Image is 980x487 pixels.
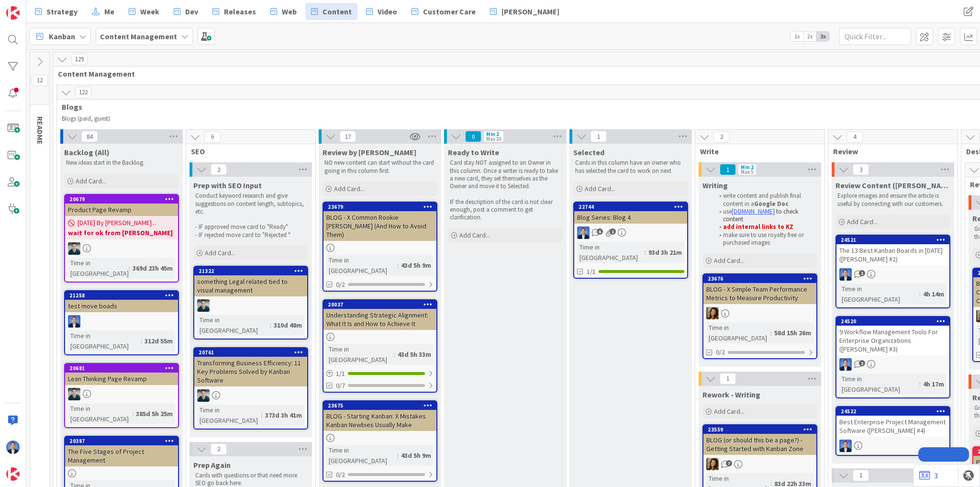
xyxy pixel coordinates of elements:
div: Product Page Revamp [65,204,178,216]
div: 4h 14m [921,289,947,299]
img: DP [6,441,20,454]
span: Kanban [49,31,75,42]
a: 24522Best Enterprise Project Management Software ([PERSON_NAME] #4)DP [835,406,950,456]
div: 24520 [836,317,949,326]
span: Prep with SEO Input [193,181,262,190]
div: Time in [GEOGRAPHIC_DATA] [839,374,919,395]
li: write content and publish final content in a [714,192,816,208]
a: Web [265,3,302,20]
div: 24520 [841,318,949,325]
div: 1/1 [323,368,436,380]
span: : [394,349,395,360]
div: AN [194,389,307,402]
span: Review [833,147,946,156]
span: Review by Dimitri [323,147,416,157]
span: Review Content (Toni) [835,181,950,190]
div: Time in [GEOGRAPHIC_DATA] [68,330,141,351]
span: 1 [859,360,865,366]
div: 21322 [199,268,307,274]
div: AN [65,242,178,255]
span: 0/2 [336,280,345,290]
span: 4 [846,131,863,143]
span: 2 [713,131,730,143]
span: Add Card... [847,217,878,226]
div: 24522 [841,408,949,415]
p: - IF rejected move card to "Rejected " [195,231,306,239]
span: 0 [465,131,481,142]
div: 23675 [323,401,436,410]
input: Quick Filter... [839,28,911,45]
div: 24522 [836,407,949,416]
span: to check content [723,207,800,223]
span: 7 [726,460,732,466]
span: 0/7 [336,381,345,391]
div: 58d 15h 26m [772,328,813,338]
div: 20037Understanding Strategic Alignment: What It Is and How to Achieve It [323,300,436,330]
a: 22744Blog Series: Blog 4DPTime in [GEOGRAPHIC_DATA]:93d 3h 21m1/1 [573,202,688,279]
span: Add Card... [205,249,235,257]
span: Write [700,147,813,156]
div: Time in [GEOGRAPHIC_DATA] [326,445,397,466]
span: 3 [853,164,869,175]
div: DP [836,358,949,371]
div: AN [65,388,178,400]
div: Time in [GEOGRAPHIC_DATA] [197,315,270,336]
p: NO new content can start without the card going in this column first. [324,159,435,175]
div: Time in [GEOGRAPHIC_DATA] [326,344,394,365]
span: [DATE] By [PERSON_NAME]... [78,218,156,228]
div: 20761Transforming Business Efficiency: 11 Key Problems Solved by Kanban Software [194,348,307,386]
div: 9 Workflow Management Tools For Enterprise Organizations ([PERSON_NAME] #3) [836,326,949,355]
span: Week [140,6,159,17]
span: : [397,260,399,271]
div: 20761 [194,348,307,357]
div: DP [65,315,178,328]
a: Week [123,3,165,20]
a: 24521The 13 Best Kanban Boards in [DATE] ([PERSON_NAME] #2)DPTime in [GEOGRAPHIC_DATA]:4h 14m [835,235,950,308]
span: Add Card... [76,177,106,185]
span: 0/2 [336,470,345,480]
div: 23559 [703,425,816,434]
p: - IF approved move card to "Ready" [195,223,306,231]
div: BLOG - Starting Kanban: X Mistakes Kanban Newbies Usually Make [323,410,436,431]
div: 93d 3h 21m [646,247,684,258]
p: Explore images and ensure the article is useful by connecting with our customers. [837,192,948,208]
span: 122 [75,87,91,98]
div: Min 2 [486,132,499,136]
div: 385d 5h 25m [134,408,175,419]
img: AN [197,299,210,312]
div: something Legal related tied to visual management [194,275,307,296]
span: Releases [224,6,256,17]
div: The Five Stages of Project Management [65,445,178,466]
b: Content Management [100,32,177,41]
div: 23559 [708,426,816,433]
div: 20037 [323,300,436,309]
span: Video [378,6,397,17]
a: 23675BLOG - Starting Kanban: X Mistakes Kanban Newbies Usually MakeTime in [GEOGRAPHIC_DATA]:43d ... [323,400,437,482]
span: SEO [191,147,303,156]
img: DP [839,440,852,452]
div: 23679BLOG - X Common Rookie [PERSON_NAME] (And How to Avoid Them) [323,203,436,241]
span: README [35,116,45,145]
div: Time in [GEOGRAPHIC_DATA] [577,242,645,263]
div: 369d 23h 45m [130,263,175,273]
div: CL [703,458,816,470]
div: 312d 55m [142,336,175,346]
div: 20387 [65,437,178,445]
div: Max 5 [741,170,753,174]
span: Add Card... [459,231,490,239]
a: 20681Lean Thinking Page RevampANTime in [GEOGRAPHIC_DATA]:385d 5h 25m [64,363,179,428]
div: 23675 [328,402,436,409]
a: 23676BLOG - X Simple Team Performance Metrics to Measure ProductivityCLTime in [GEOGRAPHIC_DATA]:... [702,273,817,359]
div: Blog Series: Blog 4 [574,211,687,224]
span: Web [282,6,297,17]
span: 1 [720,164,736,175]
span: Content [323,6,352,17]
p: IF the description of the card is not clear enough, post a comment to get clarification. [450,198,561,222]
div: DP [836,440,949,452]
div: 23676 [708,275,816,282]
div: Transforming Business Efficiency: 11 Key Problems Solved by Kanban Software [194,357,307,386]
span: Selected [573,147,604,157]
img: AN [197,389,210,402]
span: Customer Care [423,6,476,17]
span: 2 [211,443,227,455]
